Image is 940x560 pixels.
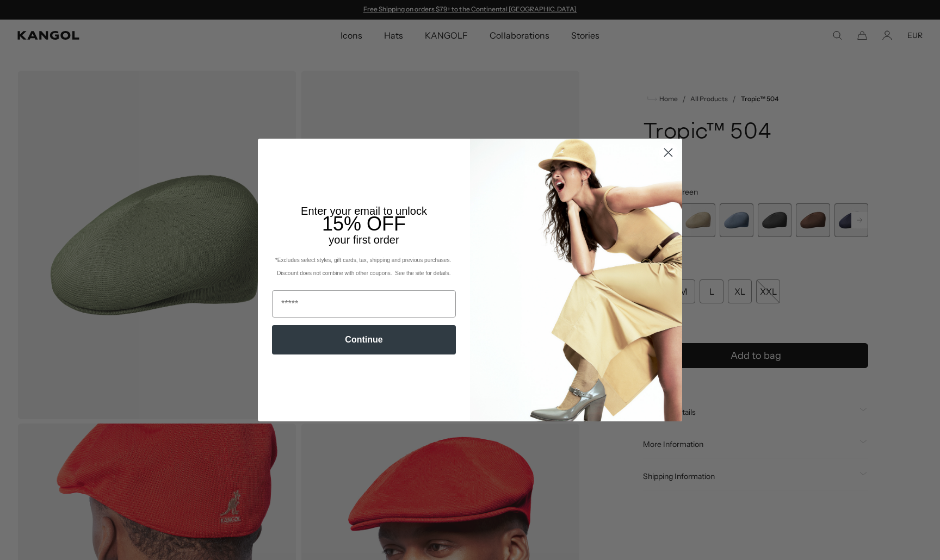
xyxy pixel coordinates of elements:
[659,143,678,162] button: Close dialog
[275,257,453,276] span: *Excludes select styles, gift cards, tax, shipping and previous purchases. Discount does not comb...
[470,139,682,421] img: 93be19ad-e773-4382-80b9-c9d740c9197f.jpeg
[272,325,456,354] button: Continue
[329,234,399,246] span: your first order
[301,205,427,217] span: Enter your email to unlock
[322,213,406,235] span: 15% OFF
[272,290,456,318] input: Email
